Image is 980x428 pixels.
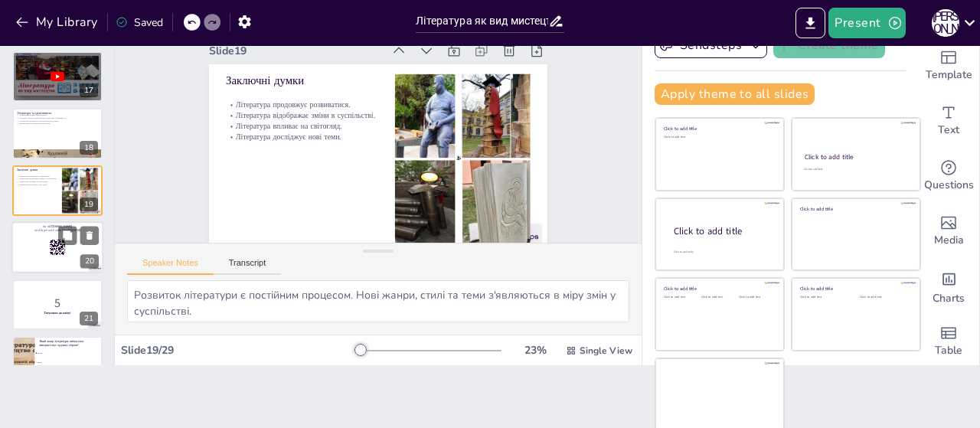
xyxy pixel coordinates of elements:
[800,286,910,292] div: Click to add title
[80,255,99,269] div: 20
[127,258,214,275] button: Speaker Notes
[17,119,98,123] p: Література допомагає зрозуміти місце в світі.
[674,225,772,238] div: Click to add title
[80,312,98,325] div: 21
[938,122,959,139] span: Text
[918,204,979,259] div: Add images, graphics, shapes or video
[517,343,554,358] div: 23 %
[17,294,98,311] p: 5
[12,279,103,330] div: 21
[416,10,547,32] input: Insert title
[44,311,71,315] strong: Готуємось до квізу!
[38,361,102,363] span: Проза
[664,126,773,132] div: Click to add title
[17,60,98,63] p: Література відображає культурні цінності.
[50,224,72,228] strong: [DOMAIN_NAME]
[739,296,773,299] div: Click to add text
[664,286,773,292] div: Click to add title
[918,149,979,204] div: Get real-time input from your audience
[252,37,389,122] p: Література відображає зміни в суспільстві.
[580,345,632,357] span: Single View
[701,296,736,299] div: Click to add text
[935,342,962,359] span: Table
[16,229,99,234] p: and login with code
[17,54,98,58] p: Вплив культури
[805,152,906,162] div: Click to add title
[934,232,964,249] span: Media
[918,259,979,314] div: Add charts and graphs
[16,224,99,229] p: Go to
[269,4,408,93] p: Заключні думки
[932,8,959,38] button: О [PERSON_NAME]
[257,28,394,113] p: Література продовжує розвиватися.
[17,110,98,115] p: Література та ідентичність
[17,122,98,125] p: Читачі можуть знайти спільні риси.
[247,46,384,131] p: Література впливає на світогляд.
[242,55,379,140] p: Література досліджує нові теми.
[17,180,57,183] p: Література впливає на світогляд.
[11,10,104,34] button: My Library
[38,352,102,354] span: Поезія
[17,183,57,186] p: Література досліджує нові теми.
[828,8,905,38] button: Present
[214,258,282,275] button: Transcript
[39,339,98,348] p: Який жанр літератури найчастіше використовує художні образи?
[17,65,98,68] p: Вплив культури робить літературу різноманітною.
[80,198,98,211] div: 19
[80,227,99,245] button: Delete Slide
[17,178,57,181] p: Література відображає зміни в суспільстві.
[795,8,825,38] button: Export to PowerPoint
[127,280,629,322] textarea: Розвиток літератури є постійним процесом. Нові жанри, стилі та теми з'являються в міру змін у сус...
[860,296,908,299] div: Click to add text
[58,227,77,245] button: Duplicate Slide
[17,175,57,178] p: Література продовжує розвиватися.
[924,177,974,194] span: Questions
[932,9,959,37] div: О [PERSON_NAME]
[11,221,103,273] div: 20
[933,290,965,307] span: Charts
[804,168,906,172] div: Click to add text
[17,168,57,172] p: Заключні думки
[926,67,972,83] span: Template
[664,296,698,299] div: Click to add text
[17,57,98,60] p: Культура впливає на художні образи.
[664,136,773,139] div: Click to add text
[918,93,979,149] div: Add text boxes
[116,15,163,30] div: Saved
[17,62,98,65] p: Автори черпають натхнення з культури.
[12,51,103,102] div: 17
[800,205,910,211] div: Click to add title
[800,296,848,299] div: Click to add text
[17,113,98,116] p: Література формує ідентичність.
[121,343,354,358] div: Slide 19 / 29
[918,38,979,93] div: Add ready made slides
[17,116,98,119] p: Художні образи відображають культурні особливості.
[80,83,98,97] div: 17
[674,250,770,254] div: Click to add body
[12,108,103,158] div: 18
[80,141,98,155] div: 18
[12,165,103,216] div: 19
[918,314,979,369] div: Add a table
[655,83,815,105] button: Apply theme to all slides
